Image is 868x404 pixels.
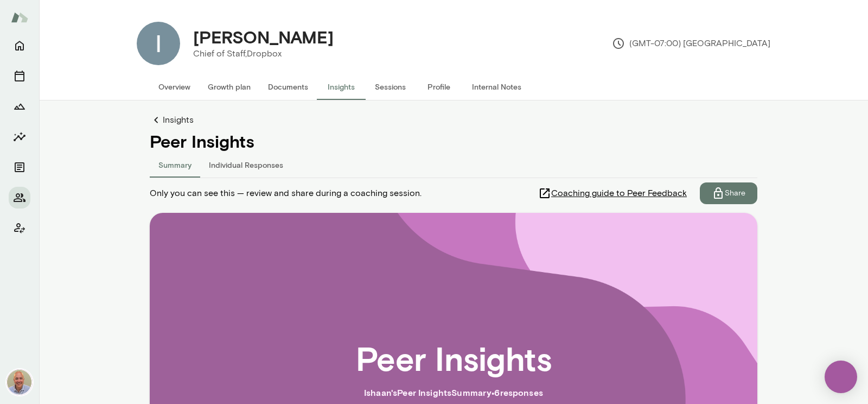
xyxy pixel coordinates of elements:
button: Members [9,187,30,209]
img: Marc Friedman [7,369,33,395]
span: Only you can see this — review and share during a coaching session. [150,187,422,200]
p: Chief of Staff, Dropbox [193,47,334,60]
span: Coaching guide to Peer Feedback [551,187,687,200]
button: Growth Plan [9,96,30,117]
button: Documents [9,156,30,178]
p: (GMT-07:00) [GEOGRAPHIC_DATA] [612,37,770,50]
button: Profile [414,74,463,100]
h4: [PERSON_NAME] [193,27,334,47]
button: Insights [9,126,30,148]
button: Sessions [366,74,414,100]
button: Internal Notes [463,74,530,100]
h4: Peer Insights [150,131,757,151]
span: Ishaan 's Peer Insights Summary [364,387,492,397]
button: Individual Responses [200,151,292,178]
button: Client app [9,217,30,239]
button: Share [700,182,757,204]
button: Home [9,35,30,56]
h2: Peer Insights [356,338,552,377]
button: Documents [259,74,317,100]
a: Insights [150,113,757,127]
p: Share [725,188,745,199]
button: Growth plan [199,74,259,100]
button: Overview [150,74,199,100]
button: Insights [317,74,366,100]
button: Summary [150,151,200,178]
a: Coaching guide to Peer Feedback [538,182,700,204]
span: • 6 response s [492,387,543,397]
img: Mento [11,7,28,28]
div: responses-tab [150,151,757,178]
img: Ishaan Gupta [137,22,180,65]
button: Sessions [9,65,30,87]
